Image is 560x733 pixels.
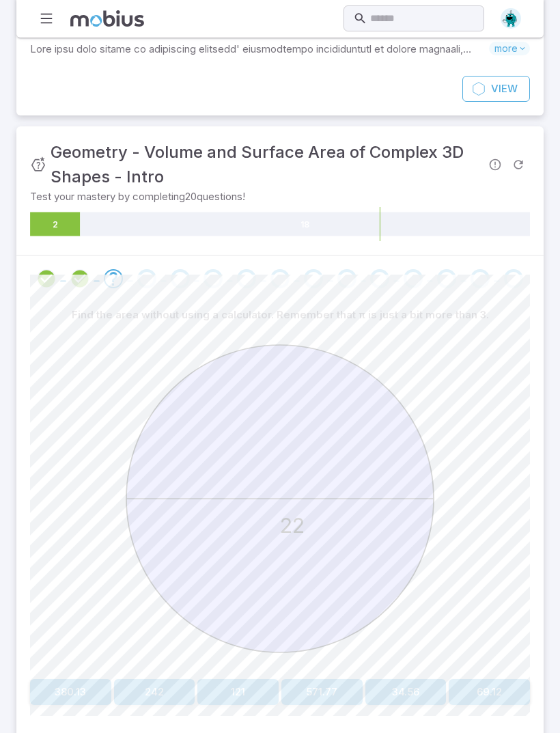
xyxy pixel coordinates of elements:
[404,269,423,288] div: Go to the next question
[70,269,89,288] div: Review your answer
[51,140,484,189] h3: Geometry - Volume and Surface Area of Complex 3D Shapes - Intro
[484,153,507,176] span: Report an issue with the question
[504,269,523,288] div: Go to the next question
[281,679,363,705] button: 571.77
[30,42,489,57] p: Lore ipsu dolo sitame co adipiscing elitsedd' eiusmodtempo incididuntutl et dolore magnaali, enim...
[30,189,530,204] p: Test your mastery by completing 20 questions!
[365,679,447,705] button: 34.56
[171,269,190,288] div: Go to the next question
[237,269,256,288] div: Go to the next question
[114,679,195,705] button: 242
[270,269,290,288] div: Go to the next question
[30,679,111,705] button: 380.13
[471,269,490,288] div: Go to the next question
[104,269,123,288] div: Go to the next question
[280,513,305,538] text: 22
[449,679,530,705] button: 69.12
[507,153,530,176] span: Refresh Question
[304,269,323,288] div: Go to the next question
[337,269,356,288] div: Go to the next question
[501,8,521,29] img: octagon.svg
[197,679,279,705] button: 121
[137,269,156,288] div: Go to the next question
[37,269,56,288] div: Review your answer
[437,269,456,288] div: Go to the next question
[462,76,530,102] a: View
[491,81,518,96] span: View
[72,307,489,322] p: Find the area without using a calculator. Remember that π is just a bit more than 3.
[204,269,223,288] div: Go to the next question
[370,269,389,288] div: Go to the next question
